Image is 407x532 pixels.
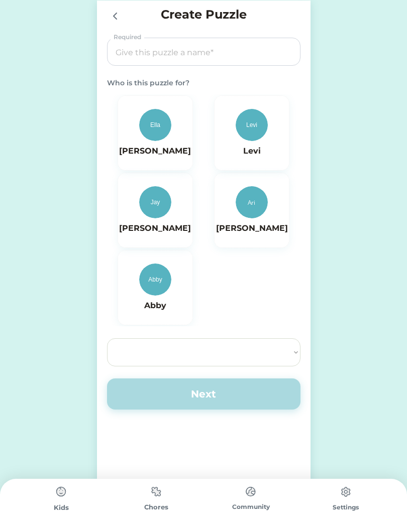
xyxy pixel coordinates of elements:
h6: [PERSON_NAME] [119,145,191,157]
button: Next [107,378,300,410]
div: Required [111,33,144,42]
h6: Levi [227,145,276,157]
div: Who is this puzzle for? [107,78,300,88]
div: Chores [109,502,204,512]
div: Kids [14,503,109,513]
img: type%3Dchores%2C%20state%3Ddefault.svg [336,482,356,502]
img: type%3Dchores%2C%20state%3Ddefault.svg [241,482,261,501]
h6: [PERSON_NAME] [216,222,288,234]
h6: [PERSON_NAME] [119,222,191,234]
img: type%3Dchores%2C%20state%3Ddefault.svg [51,482,71,502]
div: Community [203,502,298,511]
h4: Create Puzzle [161,6,247,24]
div: Settings [298,503,393,512]
input: Give this puzzle a name* [111,38,297,66]
h6: Abby [131,300,180,312]
img: type%3Dchores%2C%20state%3Ddefault.svg [146,482,166,501]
